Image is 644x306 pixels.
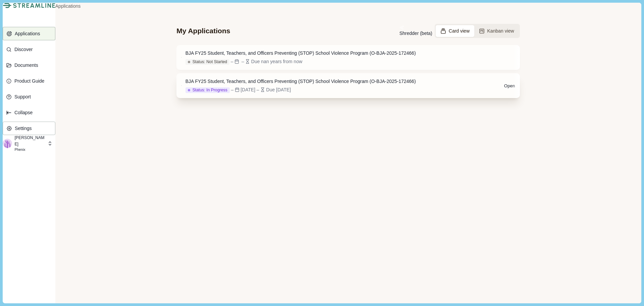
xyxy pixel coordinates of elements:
div: – [241,58,244,65]
div: Status: In Progress [188,87,227,93]
div: Due nan years from now [251,58,303,65]
button: Documents [3,58,55,72]
button: Shredder (beta) [399,25,432,37]
div: – [257,86,259,93]
img: Streamline Climate Logo [3,3,11,8]
div: [DATE] [240,86,255,93]
a: Streamline Climate LogoStreamline Climate Logo [3,3,55,8]
img: Streamline Climate Logo [13,3,55,8]
img: profile picture [3,139,12,148]
button: Open [504,82,515,89]
p: [PERSON_NAME] [14,135,45,147]
a: Applications [55,3,81,10]
p: Settings [12,126,32,131]
div: – [231,58,233,65]
button: Card view [436,25,474,37]
button: Status: In Progress [185,87,230,93]
button: Status: Not Started [185,59,230,65]
p: Collapse [12,110,33,116]
p: Phenix [14,147,45,152]
button: Kanban view [474,25,519,37]
button: Applications [3,27,55,40]
p: Product Guide [12,78,45,84]
div: – [231,86,233,93]
div: Due [DATE] [266,86,291,93]
button: Product Guide [3,74,55,88]
div: Status: Not Started [188,59,227,65]
p: Applications [12,31,40,37]
button: Settings [3,122,55,135]
a: BJA FY25 Student, Teachers, and Officers Preventing (STOP) School Violence Program (O-BJA-2025-17... [176,45,520,70]
div: BJA FY25 Student, Teachers, and Officers Preventing (STOP) School Violence Program (O-BJA-2025-17... [185,50,416,57]
div: My Applications [176,26,230,36]
button: Support [3,90,55,103]
button: Discover [3,43,55,56]
button: Expand [3,106,55,119]
div: BJA FY25 Student, Teachers, and Officers Preventing (STOP) School Violence Program (O-BJA-2025-17... [185,78,416,85]
p: Discover [12,47,33,52]
a: BJA FY25 Student, Teachers, and Officers Preventing (STOP) School Violence Program (O-BJA-2025-17... [176,73,520,98]
p: Documents [12,62,38,68]
p: Support [12,94,31,100]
